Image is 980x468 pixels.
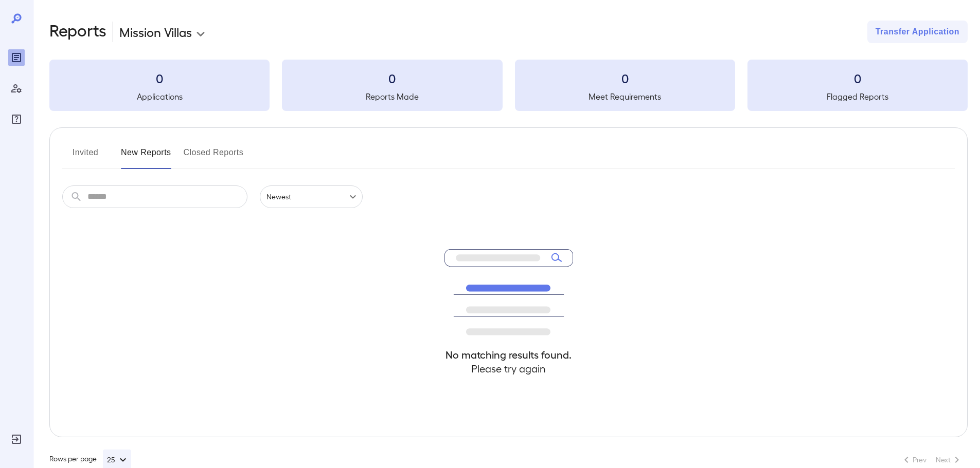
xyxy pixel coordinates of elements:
p: Mission Villas [119,24,192,40]
button: Closed Reports [184,144,244,169]
div: Manage Users [8,80,25,97]
button: New Reports [121,144,171,169]
h3: 0 [49,70,270,86]
div: FAQ [8,111,25,127]
div: Log Out [8,431,25,447]
h5: Flagged Reports [747,90,968,103]
h5: Meet Requirements [515,90,735,103]
h5: Applications [49,90,270,103]
h5: Reports Made [282,90,502,103]
nav: pagination navigation [896,452,968,468]
summary: 0Applications0Reports Made0Meet Requirements0Flagged Reports [49,60,968,111]
h4: No matching results found. [444,348,573,362]
div: Reports [8,49,25,66]
h3: 0 [282,70,502,86]
h3: 0 [515,70,735,86]
h3: 0 [747,70,968,86]
h4: Please try again [444,362,573,376]
div: Newest [260,185,363,208]
button: Invited [62,144,109,169]
button: Transfer Application [867,21,968,43]
h2: Reports [49,21,106,43]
